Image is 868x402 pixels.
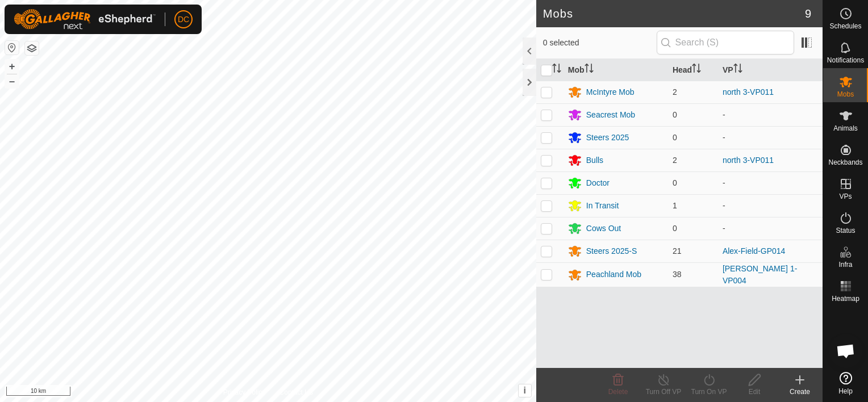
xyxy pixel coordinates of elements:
[823,367,868,399] a: Help
[279,387,313,397] a: Contact Us
[586,200,619,212] div: In Transit
[586,154,603,166] div: Bulls
[723,87,774,97] a: north 3-VP011
[836,227,855,234] span: Status
[14,9,156,30] img: Gallagher Logo
[829,334,863,368] div: Open chat
[673,133,677,142] span: 0
[838,261,852,268] span: Infra
[827,57,864,64] span: Notifications
[5,60,19,73] button: +
[718,126,823,149] td: -
[723,156,774,165] a: north 3-VP011
[718,59,823,81] th: VP
[673,246,682,256] span: 21
[832,295,859,302] span: Heatmap
[732,387,777,397] div: Edit
[673,110,677,119] span: 0
[829,23,861,30] span: Schedules
[833,125,858,132] span: Animals
[673,201,677,210] span: 1
[25,41,39,55] button: Map Layers
[543,37,657,49] span: 0 selected
[838,388,853,395] span: Help
[718,171,823,194] td: -
[586,109,635,121] div: Seacrest Mob
[668,59,718,81] th: Head
[673,87,677,97] span: 2
[586,245,637,257] div: Steers 2025-S
[718,194,823,217] td: -
[718,103,823,126] td: -
[5,41,19,55] button: Reset Map
[586,177,610,189] div: Doctor
[564,59,668,81] th: Mob
[586,132,629,144] div: Steers 2025
[777,387,823,397] div: Create
[543,7,805,20] h2: Mobs
[733,65,742,74] p-sorticon: Activate to sort
[586,269,641,280] div: Peachland Mob
[586,86,635,98] div: McIntyre Mob
[673,156,677,165] span: 2
[686,387,732,397] div: Turn On VP
[585,65,594,74] p-sorticon: Activate to sort
[223,387,266,397] a: Privacy Policy
[657,31,794,55] input: Search (S)
[723,246,786,256] a: Alex-Field-GP014
[828,159,862,166] span: Neckbands
[805,5,811,22] span: 9
[837,91,854,98] span: Mobs
[673,178,677,187] span: 0
[718,217,823,240] td: -
[586,223,621,235] div: Cows Out
[839,193,852,200] span: VPs
[178,14,189,26] span: DC
[673,224,677,233] span: 0
[552,65,561,74] p-sorticon: Activate to sort
[5,74,19,88] button: –
[524,386,526,395] span: i
[723,264,797,285] a: [PERSON_NAME] 1-VP004
[673,270,682,279] span: 38
[519,384,531,397] button: i
[641,387,686,397] div: Turn Off VP
[692,65,701,74] p-sorticon: Activate to sort
[608,388,628,396] span: Delete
